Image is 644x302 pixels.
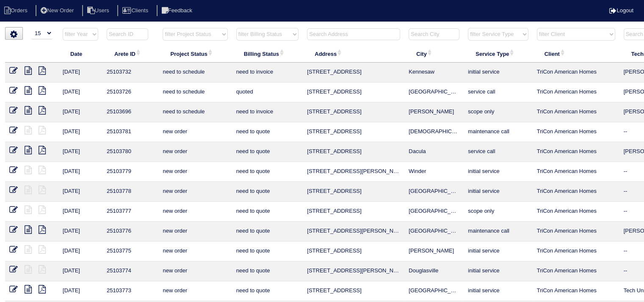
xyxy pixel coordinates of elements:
[232,281,303,301] td: need to quote
[58,122,102,142] td: [DATE]
[232,102,303,122] td: need to invoice
[102,222,158,242] td: 25103776
[232,182,303,202] td: need to quote
[533,142,619,162] td: TriCon American Homes
[404,102,464,122] td: [PERSON_NAME]
[232,261,303,281] td: need to quote
[117,7,155,14] a: Clients
[58,261,102,281] td: [DATE]
[58,182,102,202] td: [DATE]
[404,82,464,102] td: [GEOGRAPHIC_DATA]
[464,162,532,182] td: initial service
[58,222,102,242] td: [DATE]
[232,242,303,261] td: need to quote
[303,261,404,281] td: [STREET_ADDRESS][PERSON_NAME]
[58,162,102,182] td: [DATE]
[303,202,404,222] td: [STREET_ADDRESS]
[404,202,464,222] td: [GEOGRAPHIC_DATA]
[464,281,532,301] td: initial service
[102,261,158,281] td: 25103774
[117,5,155,16] li: Clients
[303,182,404,202] td: [STREET_ADDRESS]
[404,182,464,202] td: [GEOGRAPHIC_DATA]
[158,82,232,102] td: need to schedule
[58,202,102,222] td: [DATE]
[102,82,158,102] td: 25103726
[107,28,148,40] input: Search ID
[82,5,116,16] li: Users
[158,63,232,82] td: need to schedule
[303,63,404,82] td: [STREET_ADDRESS]
[102,162,158,182] td: 25103779
[58,242,102,261] td: [DATE]
[303,122,404,142] td: [STREET_ADDRESS]
[409,28,459,40] input: Search City
[464,202,532,222] td: scope only
[464,82,532,102] td: service call
[102,142,158,162] td: 25103780
[464,261,532,281] td: initial service
[232,142,303,162] td: need to quote
[232,63,303,82] td: need to invoice
[303,45,404,63] th: Address: activate to sort column ascending
[464,102,532,122] td: scope only
[102,202,158,222] td: 25103777
[303,281,404,301] td: [STREET_ADDRESS]
[303,102,404,122] td: [STREET_ADDRESS]
[158,242,232,261] td: new order
[232,82,303,102] td: quoted
[232,202,303,222] td: need to quote
[533,242,619,261] td: TriCon American Homes
[404,162,464,182] td: Winder
[102,242,158,261] td: 25103775
[158,45,232,63] th: Project Status: activate to sort column ascending
[232,122,303,142] td: need to quote
[533,45,619,63] th: Client: activate to sort column ascending
[58,281,102,301] td: [DATE]
[58,102,102,122] td: [DATE]
[307,28,400,40] input: Search Address
[303,142,404,162] td: [STREET_ADDRESS]
[158,261,232,281] td: new order
[404,261,464,281] td: Douglasville
[58,82,102,102] td: [DATE]
[404,63,464,82] td: Kennesaw
[533,261,619,281] td: TriCon American Homes
[464,222,532,242] td: maintenance call
[232,222,303,242] td: need to quote
[404,222,464,242] td: [GEOGRAPHIC_DATA]
[404,242,464,261] td: [PERSON_NAME]
[464,122,532,142] td: maintenance call
[303,82,404,102] td: [STREET_ADDRESS]
[404,122,464,142] td: [DEMOGRAPHIC_DATA]
[58,63,102,82] td: [DATE]
[232,162,303,182] td: need to quote
[464,242,532,261] td: initial service
[303,162,404,182] td: [STREET_ADDRESS][PERSON_NAME]
[36,5,80,16] li: New Order
[158,122,232,142] td: new order
[464,142,532,162] td: service call
[158,202,232,222] td: new order
[58,45,102,63] th: Date
[303,222,404,242] td: [STREET_ADDRESS][PERSON_NAME][PERSON_NAME]
[158,102,232,122] td: need to schedule
[533,122,619,142] td: TriCon American Homes
[404,142,464,162] td: Dacula
[102,102,158,122] td: 25103696
[533,162,619,182] td: TriCon American Homes
[102,63,158,82] td: 25103732
[609,7,633,14] a: Logout
[102,45,158,63] th: Arete ID: activate to sort column ascending
[533,63,619,82] td: TriCon American Homes
[533,222,619,242] td: TriCon American Homes
[82,7,116,14] a: Users
[404,45,464,63] th: City: activate to sort column ascending
[158,162,232,182] td: new order
[533,281,619,301] td: TriCon American Homes
[404,281,464,301] td: [GEOGRAPHIC_DATA]
[303,242,404,261] td: [STREET_ADDRESS]
[464,63,532,82] td: initial service
[158,222,232,242] td: new order
[58,142,102,162] td: [DATE]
